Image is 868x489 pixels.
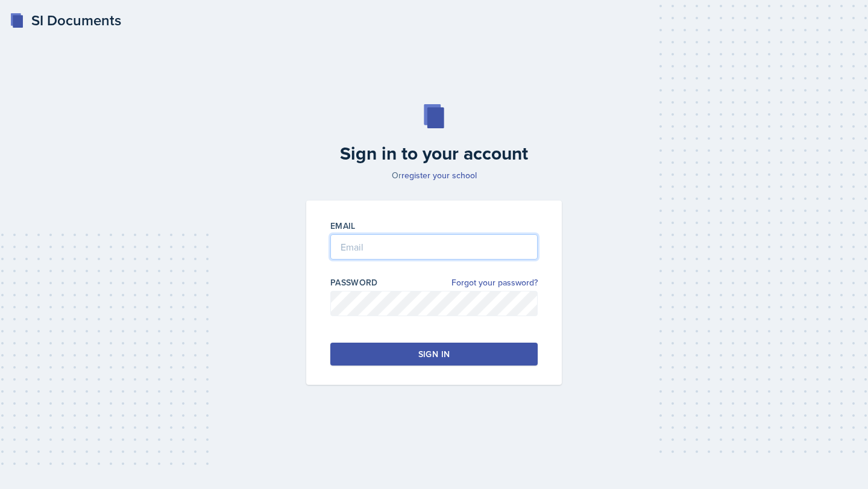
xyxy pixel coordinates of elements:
[330,234,538,260] input: Email
[401,169,477,181] a: register your school
[330,220,356,232] label: Email
[451,276,538,289] a: Forgot your password?
[418,348,450,360] div: Sign in
[299,143,569,164] h2: Sign in to your account
[330,276,378,288] label: Password
[299,169,569,181] p: Or
[330,343,538,366] button: Sign in
[10,10,121,31] a: SI Documents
